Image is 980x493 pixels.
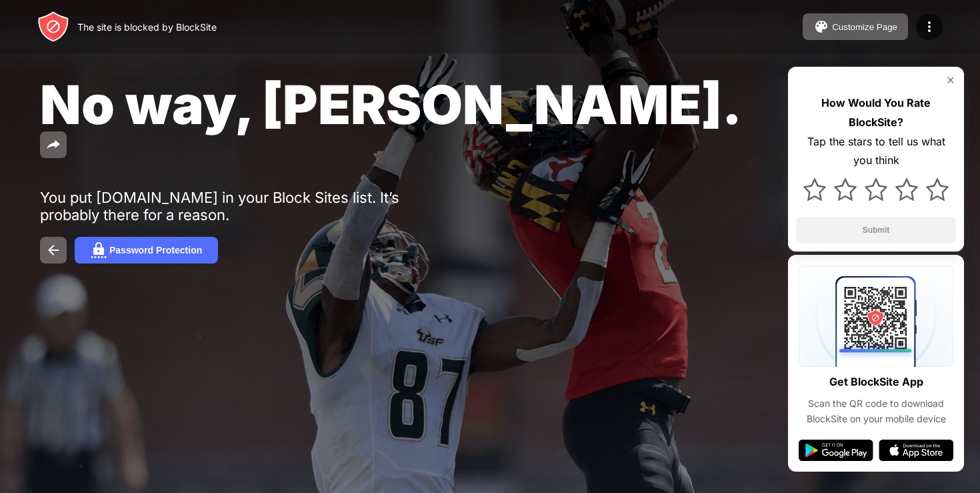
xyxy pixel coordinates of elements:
[803,178,826,201] img: star.svg
[40,72,742,137] span: No way, [PERSON_NAME].
[796,93,956,132] div: How Would You Rate BlockSite?
[109,245,202,256] div: Password Protection
[813,19,829,35] img: pallet.svg
[799,396,953,426] div: Scan the QR code to download BlockSite on your mobile device
[799,440,873,461] img: google-play.svg
[37,11,69,43] img: header-logo.svg
[45,137,61,153] img: share.svg
[832,22,897,32] div: Customize Page
[91,242,107,258] img: password.svg
[796,217,956,243] button: Submit
[75,237,218,264] button: Password Protection
[40,189,452,223] div: You put [DOMAIN_NAME] in your Block Sites list. It’s probably there for a reason.
[45,242,61,258] img: back.svg
[796,132,956,171] div: Tap the stars to tell us what you think
[803,13,908,40] button: Customize Page
[77,21,217,33] div: The site is blocked by BlockSite
[945,75,956,85] img: rate-us-close.svg
[829,372,923,392] div: Get BlockSite App
[879,440,953,461] img: app-store.svg
[865,178,887,201] img: star.svg
[926,178,949,201] img: star.svg
[895,178,918,201] img: star.svg
[834,178,857,201] img: star.svg
[921,19,937,35] img: menu-icon.svg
